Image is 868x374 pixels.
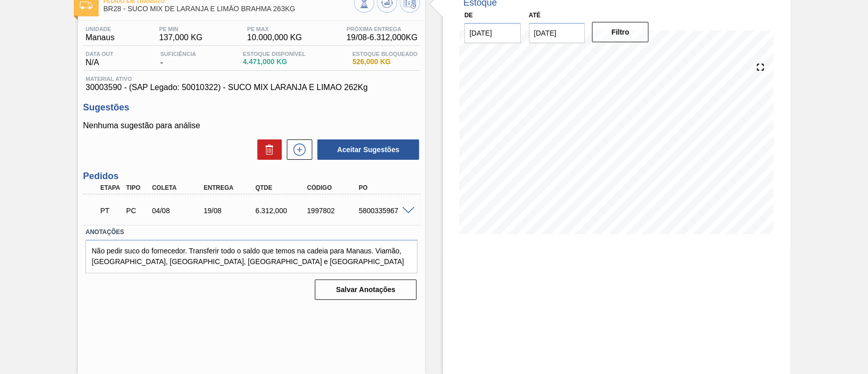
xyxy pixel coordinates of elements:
button: Salvar Anotações [315,279,416,300]
span: Estoque Disponível [243,51,305,57]
div: Coleta [149,184,207,191]
span: Próxima Entrega [346,26,417,32]
div: Pedido em Trânsito [98,199,124,222]
div: 19/08/2025 [201,207,258,215]
div: 6.312,000 [253,207,310,215]
div: Etapa [98,184,124,191]
div: Pedido de Compra [124,207,150,215]
span: 526,000 KG [352,58,417,66]
button: Aceitar Sugestões [317,139,419,160]
span: BR28 - SUCO MIX DE LARANJA E LIMÃO BRAHMA 263KG [103,5,354,13]
div: N/A [83,51,116,67]
span: Material ativo [85,76,417,82]
label: De [464,12,473,19]
div: 1997802 [305,207,362,215]
label: Até [529,12,541,19]
span: 137,000 KG [159,33,202,42]
div: PO [356,184,413,191]
span: Manaus [85,33,114,42]
div: Nova sugestão [282,139,312,160]
span: Data out [85,51,113,57]
input: dd/mm/yyyy [464,23,521,43]
span: 30003590 - (SAP Legado: 50010322) - SUCO MIX LARANJA E LIMAO 262Kg [85,83,417,92]
span: Suficiência [160,51,196,57]
h3: Pedidos [83,171,420,182]
div: Entrega [201,184,258,191]
button: Filtro [592,22,648,42]
p: Nenhuma sugestão para análise [83,121,420,130]
span: Estoque Bloqueado [352,51,417,57]
div: Aceitar Sugestões [312,138,420,161]
img: Ícone [80,2,93,9]
textarea: Não pedir suco do fornecedor. Transferir todo o saldo que temos na cadeia para Manaus. Viamão, [G... [85,240,417,273]
div: Qtde [253,184,310,191]
div: Tipo [124,184,150,191]
span: 4.471,000 KG [243,58,305,66]
div: Excluir Sugestões [252,139,282,160]
div: - [158,51,198,67]
label: Anotações [85,225,417,240]
div: 5800335967 [356,207,413,215]
span: PE MIN [159,26,202,32]
p: PT [100,207,122,215]
div: 04/08/2025 [149,207,207,215]
span: 19/08 - 6.312,000 KG [346,33,417,42]
span: Unidade [85,26,114,32]
h3: Sugestões [83,102,420,113]
span: 10.000,000 KG [247,33,302,42]
input: dd/mm/yyyy [529,23,585,43]
div: Código [305,184,362,191]
span: PE MAX [247,26,302,32]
